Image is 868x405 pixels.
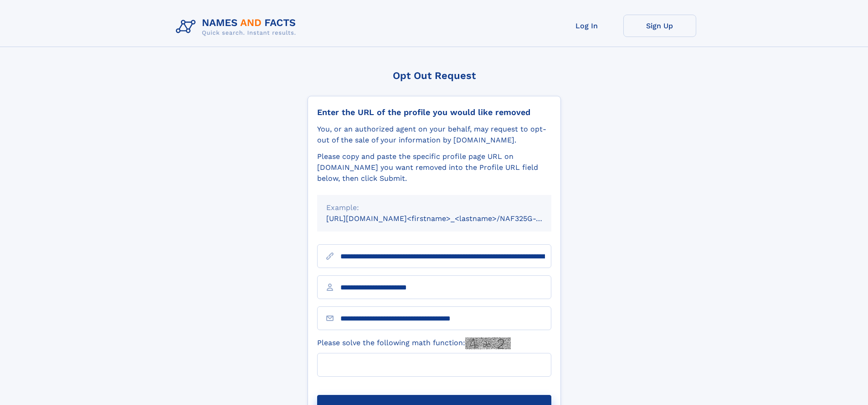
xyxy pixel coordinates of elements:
small: [URL][DOMAIN_NAME]<firstname>_<lastname>/NAF325G-xxxxxxxx [326,214,569,223]
a: Log In [550,15,623,37]
label: Please solve the following math function: [317,337,511,349]
a: Sign Up [623,15,696,37]
div: Opt Out Request [308,70,561,81]
img: Logo Names and Facts [172,15,303,39]
div: Enter the URL of the profile you would like removed [317,107,551,117]
div: You, or an authorized agent on your behalf, may request to opt-out of the sale of your informatio... [317,124,551,146]
div: Please copy and paste the specific profile page URL on [DOMAIN_NAME] you want removed into the Pr... [317,151,551,184]
div: Example: [326,202,542,213]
